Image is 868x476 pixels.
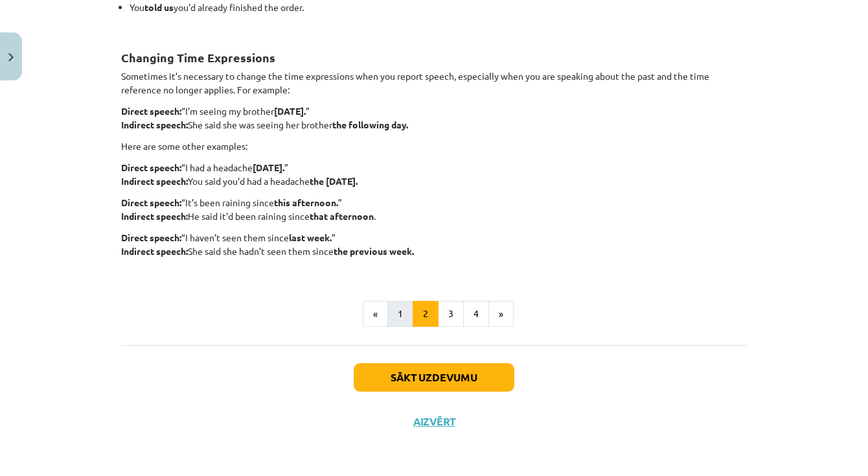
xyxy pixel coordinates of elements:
[121,50,275,65] strong: Changing Time Expressions
[121,245,188,257] strong: Indirect speech:
[387,301,413,327] button: 1
[274,105,306,117] strong: [DATE].
[121,119,188,130] strong: Indirect speech:
[438,301,464,327] button: 3
[363,301,388,327] button: «
[332,119,408,130] strong: the following day.
[310,210,374,222] strong: that afternoon
[121,161,747,188] p: “I had a headache ” You said you’d had a headache
[121,161,181,173] strong: Direct speech:
[274,196,338,208] strong: this afternoon.
[121,139,747,153] p: Here are some other examples:
[310,175,358,187] strong: the [DATE].
[121,301,747,327] nav: Page navigation example
[121,69,747,97] p: Sometimes it’s necessary to change the time expressions when you report speech, especially when y...
[413,301,439,327] button: 2
[121,105,181,117] strong: Direct speech:
[121,196,181,208] strong: Direct speech:
[121,175,188,187] strong: Indirect speech:
[144,1,174,13] strong: told us
[8,53,14,62] img: icon-close-lesson-0947bae3869378f0d4975bcd49f059093ad1ed9edebbc8119c70593378902aed.svg
[121,104,747,132] p: “I’m seeing my brother ” She said she was seeing her brother
[488,301,514,327] button: »
[463,301,489,327] button: 4
[121,231,747,272] p: “I haven’t seen them since ” She said she hadn’t seen them since
[354,363,514,392] button: Sākt uzdevumu
[253,161,284,173] strong: [DATE].
[130,1,747,28] li: You you’d already finished the order.
[409,415,459,428] button: Aizvērt
[121,196,747,223] p: “It’s been raining since ” He said it’d been raining since .
[289,232,332,243] strong: last week.
[334,245,414,257] strong: the previous week.
[121,210,188,222] strong: Indirect speech:
[121,232,181,243] strong: Direct speech:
